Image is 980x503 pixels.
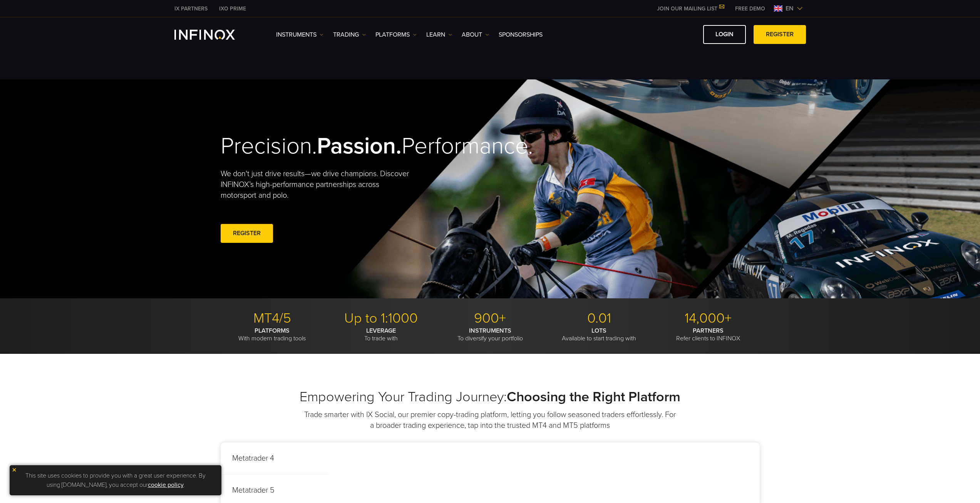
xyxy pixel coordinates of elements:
[303,409,677,431] p: Trade smarter with IX Social, our premier copy-trading platform, letting you follow seasoned trad...
[221,224,273,243] a: REGISTER
[657,327,760,342] p: Refer clients to INFINOX
[651,5,729,12] a: JOIN OUR MAILING LIST
[439,327,542,342] p: To diversify your portfolio
[174,30,253,40] a: INFINOX Logo
[276,30,323,39] a: Instruments
[213,5,252,13] a: INFINOX
[317,132,402,160] strong: Passion.
[255,327,290,335] strong: PLATFORMS
[469,327,511,335] strong: INSTRUMENTS
[333,30,366,39] a: TRADING
[782,4,797,13] span: en
[703,25,746,44] a: LOGIN
[330,327,433,342] p: To trade with
[375,30,417,39] a: PLATFORMS
[591,327,606,335] strong: LOTS
[169,5,213,13] a: INFINOX
[426,30,452,39] a: Learn
[221,310,324,327] p: MT4/5
[462,30,489,39] a: ABOUT
[499,30,543,39] a: SPONSORSHIPS
[548,327,651,342] p: Available to start trading with
[221,168,415,201] p: We don't just drive results—we drive champions. Discover INFINOX’s high-performance partnerships ...
[221,327,324,342] p: With modern trading tools
[507,389,680,405] strong: Choosing the Right Platform
[729,5,771,13] a: INFINOX MENU
[148,481,184,489] a: cookie policy
[657,310,760,327] p: 14,000+
[693,327,724,335] strong: PARTNERS
[754,25,806,44] a: REGISTER
[13,469,218,491] p: This site uses cookies to provide you with a great user experience. By using [DOMAIN_NAME], you a...
[221,442,328,474] p: Metatrader 4
[548,310,651,327] p: 0.01
[12,467,17,473] img: yellow close icon
[366,327,396,335] strong: LEVERAGE
[439,310,542,327] p: 900+
[330,310,433,327] p: Up to 1:1000
[221,132,463,160] h2: Precision. Performance.
[221,389,760,405] h2: Empowering Your Trading Journey:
